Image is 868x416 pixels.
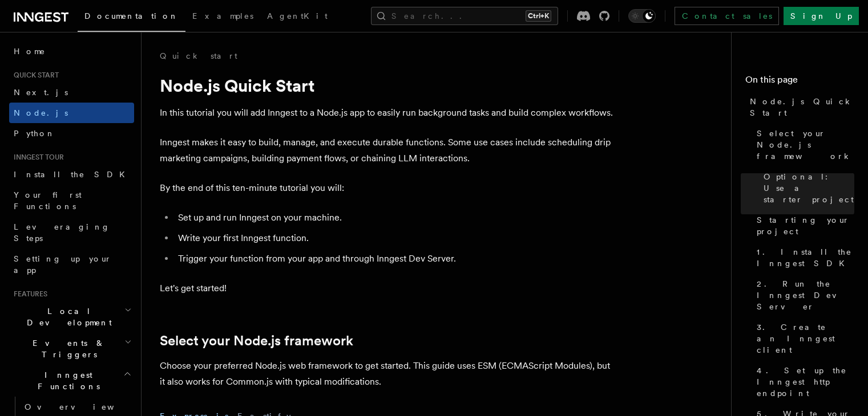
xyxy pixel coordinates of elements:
a: Sign Up [784,7,859,25]
a: Node.js Quick Start [745,91,854,123]
span: Starting your project [757,214,854,237]
a: 1. Install the Inngest SDK [752,242,854,274]
a: 4. Set up the Inngest http endpoint [752,360,854,403]
a: Home [9,41,134,62]
span: Local Development [9,305,124,328]
kbd: Ctrl+K [526,10,551,22]
span: 2. Run the Inngest Dev Server [757,278,854,312]
a: Select your Node.js framework [752,123,854,166]
a: Optional: Use a starter project [759,166,854,210]
span: Leveraging Steps [14,222,110,243]
span: Inngest Functions [9,369,123,392]
p: Let's get started! [160,280,616,296]
a: Next.js [9,82,134,103]
span: Next.js [14,88,68,97]
a: Contact sales [675,7,779,25]
span: Node.js [14,108,68,117]
p: Inngest makes it easy to build, manage, and execute durable functions. Some use cases include sch... [160,134,616,166]
a: Starting your project [752,210,854,242]
span: Overview [25,402,142,411]
span: Optional: Use a starter project [764,171,854,205]
a: Install the SDK [9,164,134,185]
span: Events & Triggers [9,337,124,360]
span: AgentKit [267,11,328,21]
a: Leveraging Steps [9,217,134,248]
span: Quick start [9,71,59,80]
span: Examples [192,11,253,21]
p: In this tutorial you will add Inngest to a Node.js app to easily run background tasks and build c... [160,105,616,121]
button: Toggle dark mode [628,9,656,23]
p: By the end of this ten-minute tutorial you will: [160,180,616,196]
a: Examples [185,3,260,31]
span: Inngest tour [9,153,64,162]
span: Setting up your app [14,254,112,275]
li: Trigger your function from your app and through Inngest Dev Server. [175,251,616,267]
button: Local Development [9,301,134,333]
span: 4. Set up the Inngest http endpoint [757,365,854,399]
a: Documentation [78,3,185,32]
li: Set up and run Inngest on your machine. [175,210,616,226]
a: 2. Run the Inngest Dev Server [752,274,854,317]
a: Quick start [160,50,237,62]
span: 1. Install the Inngest SDK [757,246,854,269]
a: Python [9,123,134,144]
a: Setting up your app [9,248,134,280]
span: Node.js Quick Start [750,96,854,119]
li: Write your first Inngest function. [175,230,616,246]
h4: On this page [745,73,854,91]
span: Python [14,129,55,138]
span: 3. Create an Inngest client [757,321,854,356]
p: Choose your preferred Node.js web framework to get started. This guide uses ESM (ECMAScript Modul... [160,358,616,390]
span: Features [9,289,47,299]
button: Search...Ctrl+K [371,7,558,25]
span: Documentation [84,11,179,21]
a: Your first Functions [9,185,134,217]
button: Inngest Functions [9,365,134,397]
h1: Node.js Quick Start [160,75,616,96]
a: AgentKit [260,3,334,31]
span: Install the SDK [14,170,132,179]
a: Select your Node.js framework [160,333,353,349]
span: Select your Node.js framework [757,128,854,162]
span: Your first Functions [14,190,82,211]
button: Events & Triggers [9,333,134,365]
a: 3. Create an Inngest client [752,317,854,360]
span: Home [14,46,46,57]
a: Node.js [9,103,134,123]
